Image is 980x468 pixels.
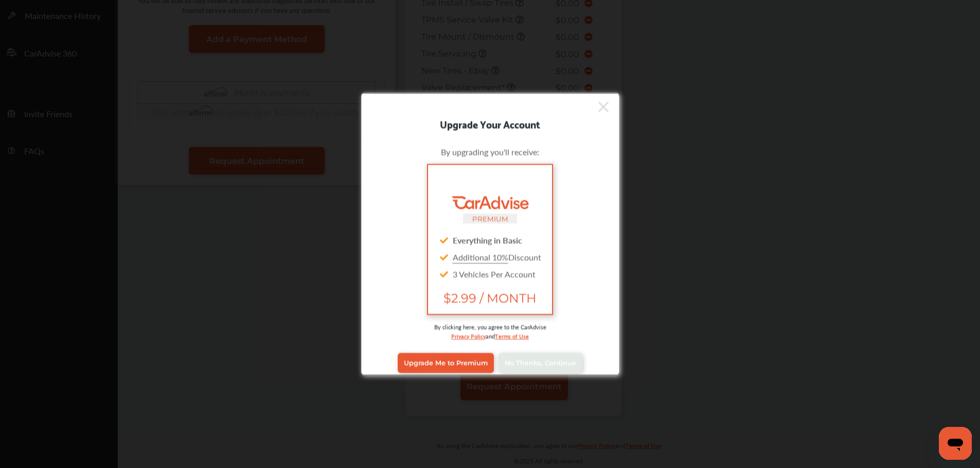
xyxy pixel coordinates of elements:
[495,330,529,340] a: Terms of Use
[939,427,972,460] iframe: Button to launch messaging window
[377,322,603,350] div: By clicking here, you agree to the CarAdvise and
[505,359,576,367] span: No Thanks, Continue
[362,115,619,132] div: Upgrade Your Account
[377,145,603,157] div: By upgrading you'll receive:
[453,234,522,246] strong: Everything in Basic
[472,214,508,222] small: PREMIUM
[498,353,582,372] a: No Thanks, Continue
[451,330,486,340] a: Privacy Policy
[453,251,541,263] span: Discount
[436,290,543,305] span: $2.99 / MONTH
[436,265,543,282] div: 3 Vehicles Per Account
[453,251,508,263] u: Additional 10%
[404,359,488,367] span: Upgrade Me to Premium
[398,353,494,372] a: Upgrade Me to Premium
